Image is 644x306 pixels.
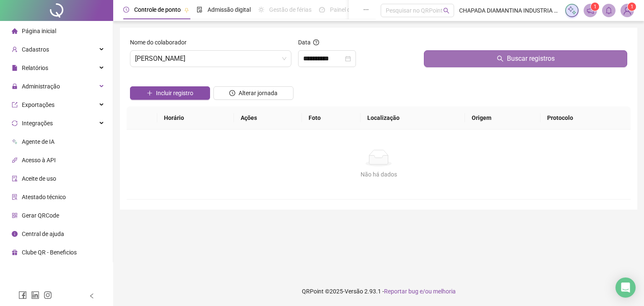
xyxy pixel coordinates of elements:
span: facebook [18,291,27,299]
span: 1 [594,4,597,10]
img: sparkle-icon.fc2bf0ac1784a2077858766a79e2daf3.svg [567,6,576,15]
span: Central de ajuda [22,231,64,237]
span: dashboard [319,7,325,13]
span: Cadastros [22,46,49,53]
span: left [89,293,95,299]
span: solution [12,194,18,200]
span: Relatórios [22,65,48,71]
span: file [12,65,18,71]
div: Não há dados [137,170,621,179]
sup: Atualize o seu contato no menu Meus Dados [628,3,636,11]
span: bell [605,7,613,14]
span: notification [587,7,594,14]
span: question-circle [313,39,319,45]
span: user-add [12,47,18,52]
span: ellipsis [363,7,369,13]
button: Incluir registro [130,86,210,100]
span: info-circle [12,231,18,237]
span: Gestão de férias [269,6,312,13]
span: CHAPADA DIAMANTINA INDUSTRIA DE LACTEOS, AGROPECUARIA E CIA LTDA [459,6,560,15]
span: Administração [22,83,60,90]
span: file-done [197,7,203,13]
th: Horário [157,106,234,130]
img: 93077 [621,4,634,17]
span: Painel do DP [330,6,363,13]
span: home [12,28,18,34]
span: Alterar jornada [239,88,278,98]
span: plus [147,90,153,96]
span: export [12,102,18,108]
span: Agente de IA [22,138,55,145]
th: Foto [302,106,360,130]
button: Buscar registros [424,50,627,67]
span: Gerar QRCode [22,212,59,219]
span: Admissão digital [208,6,251,13]
span: qrcode [12,213,18,218]
span: lock [12,83,18,89]
span: Página inicial [22,28,56,34]
span: audit [12,176,18,182]
span: sync [12,120,18,126]
span: Incluir registro [156,88,193,98]
sup: 1 [591,3,599,11]
span: Exportações [22,101,55,108]
span: Aceite de uso [22,175,56,182]
span: search [497,55,504,62]
span: gift [12,249,18,255]
th: Origem [465,106,541,130]
span: Versão [345,288,363,295]
button: Alterar jornada [213,86,293,100]
a: Alterar jornada [213,91,293,97]
span: pushpin [184,8,189,13]
footer: QRPoint © 2025 - 2.93.1 - [113,277,644,306]
span: api [12,157,18,163]
span: Controle de ponto [134,6,181,13]
span: ELIENE SOUZA PIRES DOS SANTOS [135,51,286,67]
span: Acesso à API [22,157,56,163]
span: clock-circle [229,90,235,96]
label: Nome do colaborador [130,38,192,47]
th: Localização [361,106,465,130]
span: Reportar bug e/ou melhoria [384,288,456,295]
div: Open Intercom Messenger [615,277,636,298]
span: Atestado técnico [22,194,66,200]
span: clock-circle [123,7,129,13]
span: Buscar registros [507,54,555,64]
th: Protocolo [540,106,631,130]
span: linkedin [31,291,39,299]
span: Integrações [22,120,53,127]
span: 1 [631,4,634,10]
th: Ações [234,106,302,130]
span: instagram [44,291,52,299]
span: Clube QR - Beneficios [22,249,77,256]
span: Data [298,39,311,46]
span: sun [258,7,264,13]
span: search [443,8,449,14]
